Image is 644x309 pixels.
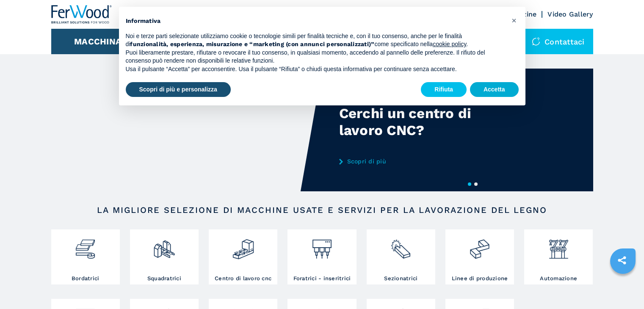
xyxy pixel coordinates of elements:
span: × [511,15,517,25]
a: sharethis [611,250,633,271]
strong: funzionalità, esperienza, misurazione e “marketing (con annunci personalizzati)” [130,41,374,47]
a: Scopri di più [339,158,505,165]
p: Usa il pulsante “Accetta” per acconsentire. Usa il pulsante “Rifiuta” o chiudi questa informativa... [126,65,505,74]
img: Contattaci [532,37,540,46]
button: Macchinari [74,36,130,47]
img: sezionatrici_2.png [390,232,412,260]
h3: Bordatrici [72,275,100,282]
h2: LA MIGLIORE SELEZIONE DI MACCHINE USATE E SERVIZI PER LA LAVORAZIONE DEL LEGNO [78,205,566,215]
p: Noi e terze parti selezionate utilizziamo cookie o tecnologie simili per finalità tecniche e, con... [126,32,505,49]
a: Foratrici - inseritrici [287,229,356,284]
h3: Sezionatrici [384,275,417,282]
h3: Squadratrici [147,275,181,282]
button: Scopri di più e personalizza [126,82,231,97]
img: linee_di_produzione_2.png [468,232,491,260]
h2: Informativa [126,17,505,25]
a: cookie policy [433,41,466,47]
iframe: Chat [608,271,638,303]
button: 2 [474,182,478,186]
img: foratrici_inseritrici_2.png [311,232,333,260]
a: Squadratrici [130,229,199,284]
p: Puoi liberamente prestare, rifiutare o revocare il tuo consenso, in qualsiasi momento, accedendo ... [126,49,505,65]
div: Contattaci [523,29,593,54]
a: Automazione [524,229,593,284]
img: Ferwood [51,5,112,24]
video: Your browser does not support the video tag. [51,69,322,191]
h3: Linee di produzione [452,275,508,282]
a: Sezionatrici [367,229,435,284]
img: automazione.png [547,232,570,260]
a: Video Gallery [547,10,593,18]
a: Centro di lavoro cnc [209,229,277,284]
img: centro_di_lavoro_cnc_2.png [232,232,254,260]
img: bordatrici_1.png [74,232,97,260]
button: Rifiuta [421,82,467,97]
img: squadratrici_2.png [153,232,175,260]
button: Chiudi questa informativa [508,14,521,27]
button: Accetta [470,82,519,97]
h3: Foratrici - inseritrici [293,275,351,282]
h3: Centro di lavoro cnc [215,275,271,282]
a: Linee di produzione [445,229,514,284]
h3: Automazione [540,275,577,282]
button: 1 [468,182,471,186]
a: Bordatrici [51,229,120,284]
